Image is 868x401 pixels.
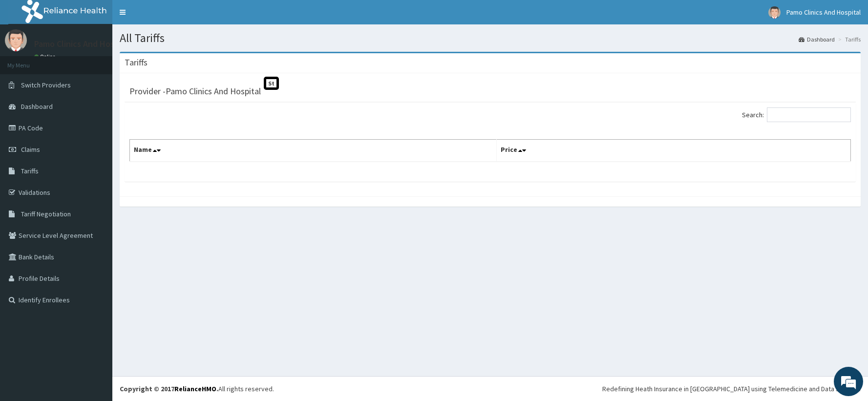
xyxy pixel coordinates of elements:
span: Tariffs [21,167,39,175]
img: User Image [768,6,781,19]
strong: Copyright © 2017 . [120,384,218,393]
span: Pamo Clinics And Hospital [786,8,861,17]
div: Redefining Heath Insurance in [GEOGRAPHIC_DATA] using Telemedicine and Data Science! [602,384,861,394]
p: Pamo Clinics And Hospital [34,40,132,48]
span: St [264,77,279,90]
input: Search: [767,107,851,122]
span: Claims [21,145,40,154]
span: Switch Providers [21,81,71,89]
label: Search: [742,107,851,122]
a: Online [34,53,58,60]
th: Name [130,140,497,162]
th: Price [497,140,851,162]
h3: Provider - Pamo Clinics And Hospital [129,87,261,96]
h1: All Tariffs [120,32,861,44]
span: Tariff Negotiation [21,210,71,218]
img: User Image [5,29,27,51]
footer: All rights reserved. [112,376,868,401]
a: RelianceHMO [174,384,216,393]
h3: Tariffs [125,58,148,67]
span: Dashboard [21,102,53,111]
